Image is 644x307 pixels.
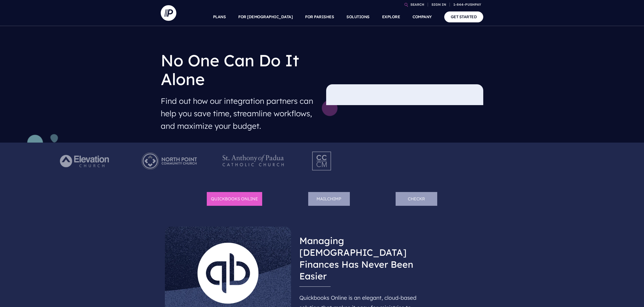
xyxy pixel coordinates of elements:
[217,147,289,175] img: Pushpay_Logo__StAnthony
[305,8,334,26] a: FOR PARISHES
[299,231,426,286] h3: Managing [DEMOGRAPHIC_DATA] Finances Has Never Been Easier
[49,147,121,175] img: Pushpay_Logo__Elevation
[308,192,350,206] li: Mailchimp
[382,8,400,26] a: EXPLORE
[413,8,432,26] a: COMPANY
[238,8,293,26] a: FOR [DEMOGRAPHIC_DATA]
[444,11,484,22] a: GET STARTED
[161,47,318,93] h1: No One Can Do It Alone
[396,192,437,206] li: Checkr
[301,147,343,175] img: Pushpay_Logo__CCM
[161,93,318,134] h4: Find out how our integration partners can help you save time, streamline workflows, and maximize ...
[213,8,226,26] a: PLANS
[207,192,262,206] li: Quickbooks Online
[346,8,370,26] a: SOLUTIONS
[133,147,205,175] img: Pushpay_Logo__NorthPoint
